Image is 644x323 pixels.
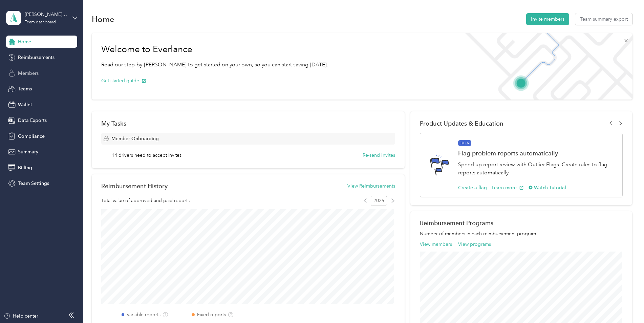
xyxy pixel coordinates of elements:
[101,61,328,69] p: Read our step-by-[PERSON_NAME] to get started on your own, so you can start saving [DATE].
[363,152,395,159] button: Re-send invites
[18,85,32,92] span: Teams
[18,101,32,108] span: Wallet
[18,164,32,171] span: Billing
[529,184,566,191] button: Watch Tutorial
[197,311,226,318] label: Fixed reports
[458,33,632,100] img: Welcome to everlance
[111,135,159,142] span: Member Onboarding
[112,152,181,159] span: 14 drivers need to accept invites
[101,182,168,190] h2: Reimbursement History
[127,311,160,318] label: Variable reports
[18,148,38,155] span: Summary
[101,77,146,84] button: Get started guide
[18,54,55,61] span: Reimbursements
[458,241,491,248] button: View programs
[18,70,39,77] span: Members
[420,120,503,127] span: Product Updates & Education
[347,182,395,190] button: View Reimbursements
[492,184,524,191] button: Learn more
[420,241,452,248] button: View members
[92,16,114,23] h1: Home
[371,196,387,206] span: 2025
[18,117,47,124] span: Data Exports
[4,313,38,320] button: Help center
[18,180,49,187] span: Team Settings
[606,285,644,323] iframe: Everlance-gr Chat Button Frame
[420,230,623,237] p: Number of members in each reimbursement program.
[458,184,487,191] button: Create a flag
[575,13,632,25] button: Team summary export
[526,13,569,25] button: Invite members
[458,140,471,146] span: BETA
[18,133,45,140] span: Compliance
[458,150,615,157] h1: Flag problem reports automatically
[25,11,67,18] div: [PERSON_NAME] Distributors
[25,20,56,24] div: Team dashboard
[101,197,190,204] span: Total value of approved and paid reports
[101,44,328,55] h1: Welcome to Everlance
[18,38,31,45] span: Home
[101,120,395,127] div: My Tasks
[420,219,623,227] h2: Reimbursement Programs
[458,160,615,177] p: Speed up report review with Outlier Flags. Create rules to flag reports automatically.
